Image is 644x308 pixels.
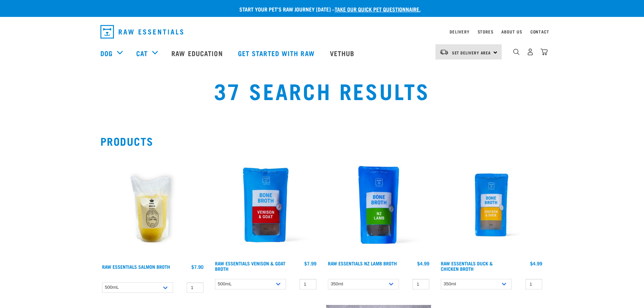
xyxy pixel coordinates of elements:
[100,152,205,261] img: Salmon Broth
[231,40,323,67] a: Get started with Raw
[326,152,431,257] img: Raw Essentials New Zealand Lamb Bone Broth For Cats & Dogs
[215,262,285,270] a: Raw Essentials Venison & Goat Broth
[100,25,183,39] img: Raw Essentials Logo
[501,30,522,33] a: About Us
[102,265,170,268] a: Raw Essentials Salmon Broth
[478,30,494,33] a: Stores
[412,279,429,289] input: 1
[335,7,421,10] a: take our quick pet questionnaire.
[323,40,363,67] a: Vethub
[441,262,493,270] a: Raw Essentials Duck & Chicken Broth
[541,48,548,55] img: home-icon@2x.png
[450,30,469,33] a: Delivery
[100,135,544,147] h2: Products
[530,30,549,33] a: Contact
[165,40,231,67] a: Raw Education
[527,48,534,55] img: user.png
[530,261,542,266] div: $4.99
[95,22,549,41] nav: dropdown navigation
[187,282,204,293] input: 1
[417,261,429,266] div: $4.99
[439,152,544,257] img: RE Product Shoot 2023 Nov8793 1
[136,48,148,58] a: Cat
[300,279,316,289] input: 1
[304,261,316,266] div: $7.99
[100,48,113,58] a: Dog
[213,152,318,257] img: Raw Essentials Venison Goat Novel Protein Hypoallergenic Bone Broth Cats & Dogs
[191,264,204,269] div: $7.90
[328,262,397,264] a: Raw Essentials NZ Lamb Broth
[525,279,542,289] input: 1
[452,51,491,54] span: Set Delivery Area
[119,78,524,102] h1: 37 Search Results
[513,49,520,55] img: home-icon-1@2x.png
[439,49,449,55] img: van-moving.png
